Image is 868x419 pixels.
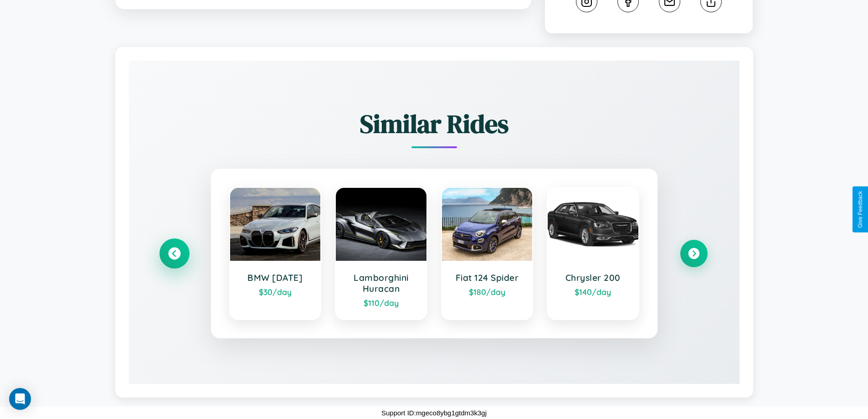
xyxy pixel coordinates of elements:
h3: Fiat 124 Spider [451,272,524,283]
a: Chrysler 200$140/day [547,187,639,320]
div: $ 180 /day [451,287,524,297]
a: Lamborghini Huracan$110/day [335,187,427,320]
div: $ 110 /day [345,298,417,308]
div: $ 140 /day [557,287,629,297]
h3: Lamborghini Huracan [345,272,417,294]
a: BMW [DATE]$30/day [229,187,322,320]
h2: Similar Rides [161,106,708,141]
div: $ 30 /day [239,287,312,297]
a: Fiat 124 Spider$180/day [441,187,534,320]
div: Open Intercom Messenger [9,388,31,410]
p: Support ID: mgeco8ybg1gtdm3k3gj [381,407,487,419]
div: Give Feedback [857,191,863,228]
h3: BMW [DATE] [239,272,312,283]
h3: Chrysler 200 [557,272,629,283]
